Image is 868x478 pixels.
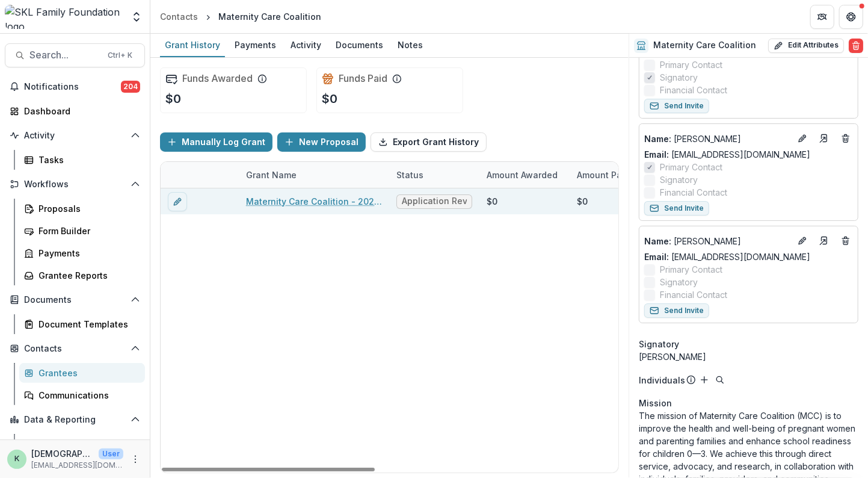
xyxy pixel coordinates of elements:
a: Dashboard [5,101,145,121]
a: Name: [PERSON_NAME] [644,132,790,145]
div: Activity [286,36,326,54]
div: Proposals [38,202,135,215]
button: Send Invite [644,99,709,113]
div: Form Builder [38,225,135,237]
h2: Maternity Care Coalition [653,40,756,51]
a: Documents [331,34,388,57]
a: Dashboard [19,434,145,454]
div: Notes [393,36,428,54]
span: Name : [644,236,671,246]
div: $0 [487,195,497,208]
div: Tasks [38,154,135,166]
span: Data & Reporting [24,415,126,425]
span: Signatory [660,276,698,288]
a: Notes [393,34,428,57]
p: $0 [322,90,337,108]
button: Delete [849,39,863,53]
a: Payments [230,34,281,57]
span: 204 [121,81,140,93]
div: Documents [331,36,388,54]
button: Search... [5,43,145,67]
span: Email: [644,149,669,160]
div: Amount Paid [570,162,660,188]
a: Go to contact [814,231,834,250]
a: Name: [PERSON_NAME] [644,235,790,247]
p: [PERSON_NAME] [644,132,790,145]
span: Primary Contact [660,161,722,173]
a: Contacts [155,8,203,25]
span: Activity [24,131,126,141]
div: Dashboard [24,105,135,117]
button: Edit Attributes [768,39,844,53]
div: Dashboard [38,438,135,450]
span: Signatory [660,173,698,186]
div: Grant Name [239,169,304,181]
p: Individuals [639,374,685,386]
div: Grantees [38,367,135,379]
a: Email: [EMAIL_ADDRESS][DOMAIN_NAME] [644,250,810,263]
a: Payments [19,243,145,263]
button: Send Invite [644,201,709,216]
button: Search [713,373,727,387]
p: [PERSON_NAME] [644,235,790,247]
div: Payments [230,36,281,54]
button: Open Data & Reporting [5,410,145,429]
a: Go to contact [814,129,834,148]
button: Open Contacts [5,339,145,358]
span: Primary Contact [660,58,722,71]
a: Grant History [160,34,225,57]
a: Maternity Care Coalition - 2025 - LOI Application [246,195,382,208]
div: $0 [577,195,588,208]
button: Open Documents [5,290,145,309]
button: Notifications204 [5,77,145,96]
button: Send Invite [644,303,709,318]
div: Communications [38,389,135,402]
div: Grant Name [239,162,389,188]
a: Activity [286,34,326,57]
p: $0 [165,90,181,108]
nav: breadcrumb [155,8,326,25]
div: Payments [38,247,135,259]
span: Search... [29,49,100,61]
button: Edit [795,131,810,146]
span: Documents [24,295,126,305]
div: Amount Awarded [479,162,570,188]
button: New Proposal [277,132,366,152]
button: Deletes [839,131,853,146]
button: Edit [795,234,810,248]
a: Grantees [19,363,145,383]
button: Manually Log Grant [160,132,272,152]
span: Name : [644,134,671,144]
a: Tasks [19,150,145,170]
button: Deletes [839,234,853,248]
div: Status [389,169,431,181]
h2: Funds Awarded [182,73,253,84]
div: Status [389,162,479,188]
button: Open entity switcher [128,5,145,29]
span: Contacts [24,344,126,354]
span: Signatory [660,71,698,84]
button: Get Help [839,5,863,29]
h2: Funds Paid [339,73,387,84]
div: Amount Awarded [479,169,565,181]
div: Grant History [160,36,225,54]
span: Mission [639,397,672,409]
a: Form Builder [19,221,145,241]
span: Application Review [402,196,467,206]
a: Grantee Reports [19,265,145,285]
div: [PERSON_NAME] [639,350,858,363]
a: Document Templates [19,314,145,334]
span: Notifications [24,82,121,92]
a: Communications [19,385,145,405]
div: Grantee Reports [38,269,135,282]
button: Export Grant History [371,132,487,152]
div: Contacts [160,10,198,23]
span: Primary Contact [660,263,722,276]
button: Partners [810,5,834,29]
div: kristen [14,455,19,463]
span: Workflows [24,179,126,190]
